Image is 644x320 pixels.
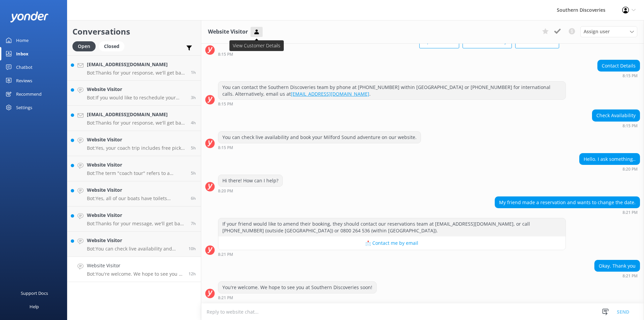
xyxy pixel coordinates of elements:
div: Sep 25 2025 08:21pm (UTC +12:00) Pacific/Auckland [594,273,640,278]
div: Sep 25 2025 08:15pm (UTC +12:00) Pacific/Auckland [218,52,559,56]
a: Website VisitorBot:You can check live availability and book your Milford Sound adventure on our w... [67,232,201,257]
a: Website VisitorBot:Thanks for your message, we'll get back to you as soon as we can. You're also ... [67,207,201,232]
span: Sep 25 2025 08:21pm (UTC +12:00) Pacific/Auckland [189,271,196,277]
strong: 8:15 PM [623,74,638,78]
span: Sep 26 2025 02:06am (UTC +12:00) Pacific/Auckland [191,195,196,201]
div: Chatbot [16,60,33,74]
div: Sep 25 2025 08:21pm (UTC +12:00) Pacific/Auckland [495,210,640,215]
strong: 8:15 PM [218,102,233,106]
h4: Website Visitor [87,212,186,219]
div: Okay. Thank you [595,260,640,272]
div: Check Availability [592,110,640,121]
strong: 8:15 PM [218,52,233,56]
strong: 8:15 PM [218,146,233,150]
a: [EMAIL_ADDRESS][DOMAIN_NAME] [291,91,369,97]
p: Bot: You can check live availability and book your Milford Sound adventure on our website. [87,246,183,252]
a: [EMAIL_ADDRESS][DOMAIN_NAME]Bot:Thanks for your response, we'll get back to you as soon as we can... [67,55,201,81]
div: Sep 25 2025 08:15pm (UTC +12:00) Pacific/Auckland [218,145,421,150]
h3: Website Visitor [208,28,248,36]
a: Website VisitorBot:Yes, your coach trip includes free pick-up and drop-off from most accommodatio... [67,131,201,156]
div: Support Docs [21,286,48,300]
span: Sep 26 2025 05:00am (UTC +12:00) Pacific/Auckland [191,95,196,100]
span: Sep 26 2025 12:42am (UTC +12:00) Pacific/Auckland [191,221,196,226]
div: Sep 25 2025 08:15pm (UTC +12:00) Pacific/Auckland [597,73,640,78]
div: Sep 25 2025 08:15pm (UTC +12:00) Pacific/Auckland [218,101,566,106]
div: Home [16,34,29,47]
strong: 8:20 PM [623,167,638,171]
h4: Website Visitor [87,86,186,93]
a: Website VisitorBot:If you would like to reschedule your booking, please call us on [PHONE_NUMBER]... [67,81,201,106]
p: Bot: The term "coach tour" refers to a guided trip using a coach, which is a type of bus designed... [87,170,186,176]
img: yonder-white-logo.png [10,11,49,22]
p: Bot: Yes, your coach trip includes free pick-up and drop-off from most accommodation providers in... [87,145,186,151]
strong: 8:21 PM [623,274,638,278]
div: Sep 25 2025 08:21pm (UTC +12:00) Pacific/Auckland [218,252,566,257]
strong: 8:21 PM [218,253,233,257]
h4: [EMAIL_ADDRESS][DOMAIN_NAME] [87,61,186,68]
a: Closed [99,42,128,50]
span: Sep 26 2025 04:02am (UTC +12:00) Pacific/Auckland [191,120,196,126]
a: Website VisitorBot:Yes, all of our boats have toilets onboard for your comfort during the cruise.6h [67,181,201,207]
h4: Website Visitor [87,161,186,169]
div: Assign User [580,26,637,37]
span: Sep 25 2025 10:27pm (UTC +12:00) Pacific/Auckland [189,246,196,252]
div: Recommend [16,87,42,101]
p: Bot: You're welcome. We hope to see you at Southern Discoveries soon! [87,271,183,277]
p: Bot: Thanks for your response, we'll get back to you as soon as we can during opening hours. [87,70,186,76]
div: Settings [16,101,32,114]
div: You can contact the Southern Discoveries team by phone at [PHONE_NUMBER] within [GEOGRAPHIC_DATA]... [218,82,566,99]
span: Sep 26 2025 06:49am (UTC +12:00) Pacific/Auckland [191,70,196,75]
strong: 8:21 PM [218,296,233,300]
p: Bot: Thanks for your response, we'll get back to you as soon as we can during opening hours. [87,120,186,126]
a: Open [72,42,99,50]
div: My friend made a reservation and wants to change the date. [495,197,640,208]
div: Hi there! How can I help? [218,175,282,186]
div: Sep 25 2025 08:21pm (UTC +12:00) Pacific/Auckland [218,295,377,300]
div: Inbox [16,47,29,60]
span: Assign user [584,28,610,35]
a: Website VisitorBot:The term "coach tour" refers to a guided trip using a coach, which is a type o... [67,156,201,181]
span: Sep 26 2025 03:23am (UTC +12:00) Pacific/Auckland [191,145,196,151]
div: Hello. I ask something.. [580,153,640,165]
p: Bot: Yes, all of our boats have toilets onboard for your comfort during the cruise. [87,195,186,201]
strong: 8:21 PM [623,211,638,215]
div: Sep 25 2025 08:20pm (UTC +12:00) Pacific/Auckland [218,188,283,193]
h4: Website Visitor [87,136,186,143]
div: Sep 25 2025 08:20pm (UTC +12:00) Pacific/Auckland [579,167,640,171]
button: 📩 Contact me by email [218,236,566,250]
span: Sep 26 2025 03:21am (UTC +12:00) Pacific/Auckland [191,170,196,176]
div: You can check live availability and book your Milford Sound adventure on our website. [218,132,421,143]
p: Bot: Thanks for your message, we'll get back to you as soon as we can. You're also welcome to kee... [87,221,186,227]
div: Help [30,300,39,313]
strong: 8:15 PM [623,124,638,128]
h4: [EMAIL_ADDRESS][DOMAIN_NAME] [87,111,186,118]
div: Reviews [16,74,32,87]
strong: 8:20 PM [218,189,233,193]
h4: Website Visitor [87,262,183,269]
div: Closed [99,41,124,51]
a: [EMAIL_ADDRESS][DOMAIN_NAME]Bot:Thanks for your response, we'll get back to you as soon as we can... [67,106,201,131]
div: Contact Details [598,60,640,72]
div: Open [72,41,96,51]
h4: Website Visitor [87,186,186,194]
div: If your friend would like to amend their booking, they should contact our reservations team at [E... [218,218,566,236]
p: Bot: If you would like to reschedule your booking, please call us on [PHONE_NUMBER]. We are also ... [87,95,186,101]
a: Website VisitorBot:You're welcome. We hope to see you at Southern Discoveries soon!12h [67,257,201,282]
div: Sep 25 2025 08:15pm (UTC +12:00) Pacific/Auckland [592,123,640,128]
h2: Conversations [72,25,196,38]
div: You're welcome. We hope to see you at Southern Discoveries soon! [218,282,376,293]
h4: Website Visitor [87,237,183,244]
